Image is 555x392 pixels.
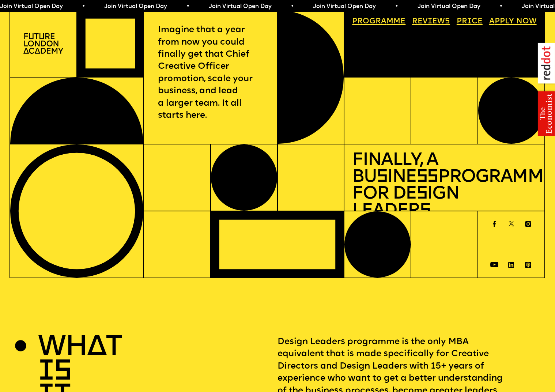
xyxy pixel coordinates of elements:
[185,4,189,10] span: •
[420,202,431,220] span: s
[408,14,454,30] a: Reviews
[348,14,409,30] a: Programme
[485,14,540,30] a: Apply now
[158,24,263,122] p: Imagine that a year from now you could finally get that Chief Creative Officer promotion, scale y...
[290,4,293,10] span: •
[381,18,386,25] span: a
[498,4,502,10] span: •
[489,18,495,25] span: A
[416,185,427,203] span: s
[352,152,536,220] h1: Finally, a Bu ine Programme for De ign Leader
[377,169,388,186] span: s
[416,169,438,186] span: ss
[81,4,84,10] span: •
[453,14,486,30] a: Price
[394,4,397,10] span: •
